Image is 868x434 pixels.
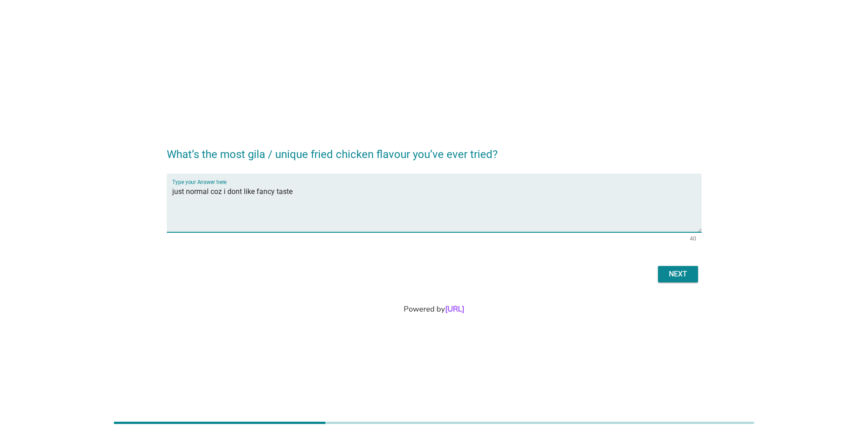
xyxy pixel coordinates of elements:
[665,269,691,280] div: Next
[690,236,696,241] div: 40
[658,266,698,282] button: Next
[172,184,702,232] textarea: Type your Answer here
[167,137,702,163] h2: What’s the most gila / unique fried chicken flavour you’ve ever tried?
[445,304,464,314] a: [URL]
[11,303,857,315] div: Powered by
